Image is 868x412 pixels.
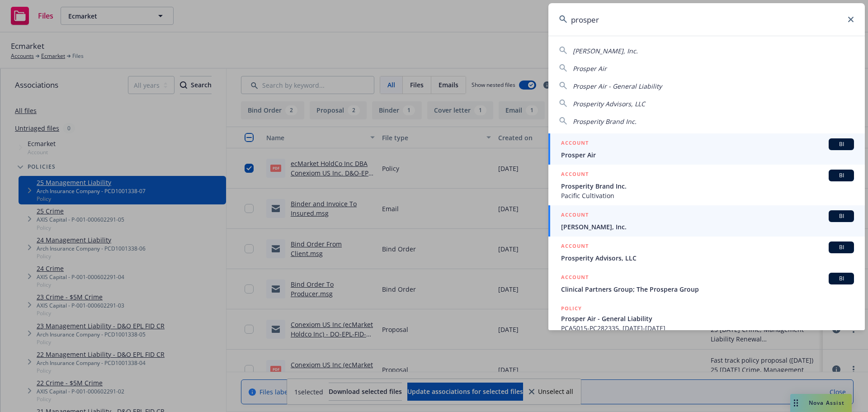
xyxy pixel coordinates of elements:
[561,150,854,160] span: Prosper Air
[832,212,850,220] span: BI
[548,268,865,299] a: ACCOUNTBIClinical Partners Group; The Prospera Group
[561,170,589,180] h5: ACCOUNT
[561,191,854,200] span: Pacific Cultivation
[548,3,865,36] input: Search...
[548,133,865,165] a: ACCOUNTBIProsper Air
[561,222,854,232] span: [PERSON_NAME], Inc.
[548,165,865,205] a: ACCOUNTBIProsperity Brand Inc.Pacific Cultivation
[832,140,850,148] span: BI
[561,138,589,149] h5: ACCOUNT
[832,243,850,251] span: BI
[573,64,607,73] span: Prosper Air
[573,117,637,126] span: Prosperity Brand Inc.
[561,323,854,333] span: PCA5015-PC282335, [DATE]-[DATE]
[561,314,854,323] span: Prosper Air - General Liability
[561,304,582,313] h5: POLICY
[548,299,865,338] a: POLICYProsper Air - General LiabilityPCA5015-PC282335, [DATE]-[DATE]
[561,242,589,252] h5: ACCOUNT
[561,273,589,284] h5: ACCOUNT
[573,82,662,90] span: Prosper Air - General Liability
[561,253,854,263] span: Prosperity Advisors, LLC
[561,210,589,221] h5: ACCOUNT
[561,284,854,294] span: Clinical Partners Group; The Prospera Group
[832,171,850,180] span: BI
[832,275,850,283] span: BI
[561,181,854,191] span: Prosperity Brand Inc.
[548,205,865,237] a: ACCOUNTBI[PERSON_NAME], Inc.
[573,47,638,55] span: [PERSON_NAME], Inc.
[573,99,645,108] span: Prosperity Advisors, LLC
[548,237,865,268] a: ACCOUNTBIProsperity Advisors, LLC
